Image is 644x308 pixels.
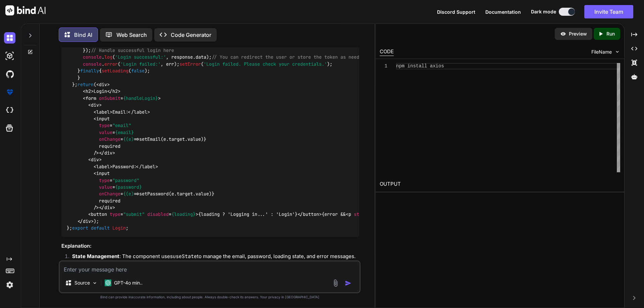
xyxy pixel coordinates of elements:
span: type [99,123,110,129]
span: console [83,54,102,60]
img: Bind AI [5,5,46,15]
p: Code Generator [171,31,211,39]
span: Login [112,225,126,231]
span: div [83,218,91,224]
p: Bind can provide inaccurate information, including about people. Always double-check its answers.... [59,295,361,300]
span: </ > [107,88,120,95]
img: GPT-4o mini [105,280,111,286]
span: </ > [99,204,115,210]
span: label [134,109,147,115]
span: 'Login successful:' [115,54,166,60]
span: div [104,150,112,156]
span: Discord Support [437,9,475,15]
strong: State Management [72,253,119,259]
span: < > [88,157,102,163]
li: : The component uses to manage the email, password, loading state, and error messages. [67,253,359,262]
span: < = = = => [67,116,139,142]
span: button [303,211,319,218]
img: settings [4,279,15,291]
button: Discord Support [437,8,475,15]
img: cloudideIcon [4,105,15,116]
span: input [96,116,110,122]
span: < > [94,164,112,170]
span: console [83,61,102,67]
p: Web Search [116,31,147,39]
span: disabled [147,211,169,218]
p: Bind AI [74,31,92,39]
span: < > [83,88,94,95]
p: GPT-4o min.. [114,280,143,286]
span: value [99,129,112,135]
button: Documentation [485,8,521,15]
img: chevron down [614,49,620,55]
p: Preview [569,30,587,37]
span: // Handle successful login here [91,47,174,53]
span: div [91,102,99,108]
span: setError [179,61,201,67]
span: div [99,81,107,87]
span: label [142,164,155,170]
img: icon [345,280,352,287]
span: button [91,211,107,218]
span: </ > [128,109,150,115]
span: value [99,184,112,190]
span: return [77,81,94,87]
span: log [104,54,112,60]
p: Run [606,30,615,37]
span: {handleLogin} [123,95,158,101]
span: Login Email: setEmail(e.target.value)} required /> Password: setPassword(e.target.value)} require... [67,81,469,224]
span: {password} [115,184,142,190]
span: type [99,177,110,183]
span: 'Login failed. Please check your credentials.' [204,61,327,67]
span: "password" [112,177,139,183]
span: {(e) [123,136,134,142]
button: Invite Team [584,5,633,18]
span: type [110,211,120,218]
span: h2 [86,88,91,95]
span: {email} [115,129,134,135]
h3: Explanation: [61,242,359,250]
span: false [131,68,145,74]
span: < = = = => [67,170,142,197]
span: div [104,204,112,210]
span: onSubmit [99,95,120,101]
span: Documentation [485,9,521,15]
div: CODE [380,48,394,56]
img: darkChat [4,32,15,44]
span: label [96,164,110,170]
span: data [196,54,206,60]
h2: OUTPUT [376,176,624,192]
span: "submit" [123,211,145,218]
code: useState [173,253,197,260]
img: Pick Models [92,280,98,286]
span: p [348,211,351,218]
img: preview [560,31,566,37]
span: // You can redirect the user or store the token as needed [212,54,365,60]
span: < > [96,81,110,87]
span: </ > [77,218,94,224]
span: < = > [83,95,161,101]
span: Dark mode [531,8,556,15]
span: form [86,95,96,101]
div: 1 [380,63,387,69]
span: setLoading [102,68,128,74]
img: githubDark [4,68,15,80]
span: export [72,225,88,231]
span: div [91,157,99,163]
span: error [104,61,118,67]
span: < > [94,109,112,115]
span: FileName [591,49,612,55]
span: label [96,109,110,115]
span: npm install axios [396,63,444,69]
span: "email" [112,123,131,129]
span: style [354,211,367,218]
span: h2 [112,88,118,95]
span: {loading} [171,211,196,218]
img: attachment [332,279,339,287]
span: input [96,170,110,176]
span: default [91,225,110,231]
span: < = = > [88,211,198,218]
span: </ > [137,164,158,170]
span: < > [88,102,102,108]
p: Source [74,280,90,286]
